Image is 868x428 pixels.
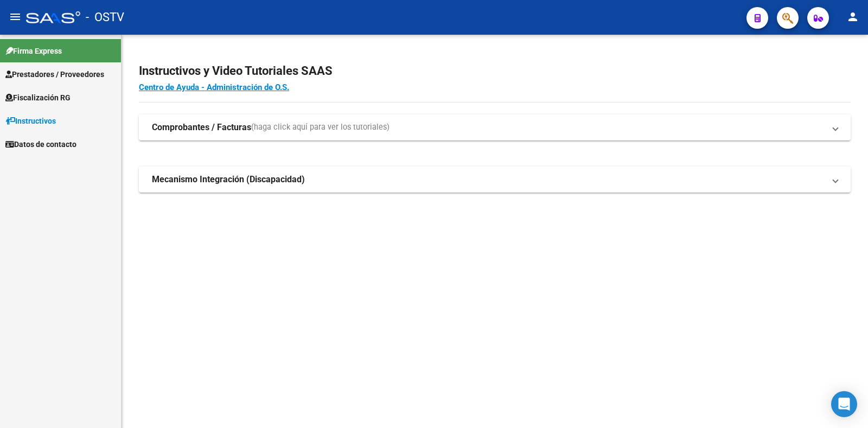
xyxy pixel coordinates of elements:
[251,122,390,133] span: (haga click aquí para ver los tutoriales)
[139,167,851,193] mat-expansion-panel-header: Mecanismo Integración (Discapacidad)
[86,5,124,29] span: - OSTV
[5,68,104,80] span: Prestadores / Proveedores
[152,174,305,186] strong: Mecanismo Integración (Discapacidad)
[5,92,71,104] span: Fiscalización RG
[846,10,859,23] mat-icon: person
[9,10,22,23] mat-icon: menu
[5,45,62,57] span: Firma Express
[831,391,857,417] div: Open Intercom Messenger
[5,138,76,150] span: Datos de contacto
[139,114,851,140] mat-expansion-panel-header: Comprobantes / Facturas(haga click aquí para ver los tutoriales)
[152,122,251,133] strong: Comprobantes / Facturas
[139,61,851,81] h2: Instructivos y Video Tutoriales SAAS
[139,82,289,92] a: Centro de Ayuda - Administración de O.S.
[5,115,56,127] span: Instructivos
